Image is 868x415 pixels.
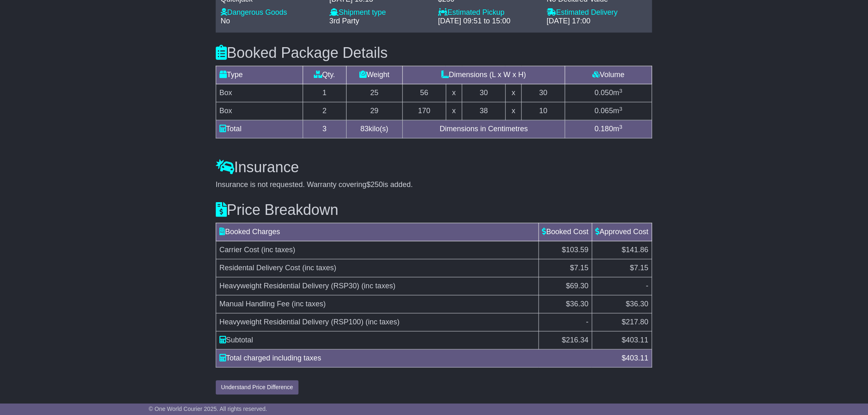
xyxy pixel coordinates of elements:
[522,102,565,120] td: 10
[595,89,613,97] span: 0.050
[626,354,649,362] span: 403.11
[622,318,649,326] span: $217.80
[346,66,402,84] td: Weight
[565,84,652,102] td: m
[619,88,623,94] sup: 3
[216,45,652,61] h3: Booked Package Details
[216,202,652,218] h3: Price Breakdown
[303,84,346,102] td: 1
[216,84,303,102] td: Box
[595,125,613,133] span: 0.180
[619,124,623,130] sup: 3
[539,223,592,241] td: Booked Cost
[595,107,613,115] span: 0.065
[402,102,446,120] td: 170
[462,84,506,102] td: 30
[446,102,462,120] td: x
[219,246,259,254] span: Carrier Cost
[592,331,652,349] td: $
[216,223,539,241] td: Booked Charges
[646,282,649,290] span: -
[630,264,649,272] span: $7.15
[505,102,521,120] td: x
[149,406,267,412] span: © One World Courier 2025. All rights reserved.
[446,84,462,102] td: x
[216,180,652,189] div: Insurance is not requested. Warranty covering is added.
[216,159,652,176] h3: Insurance
[219,300,290,308] span: Manual Handling Fee
[219,282,359,290] span: Heavyweight Residential Delivery (RSP30)
[565,120,652,138] td: m
[586,318,589,326] span: -
[303,102,346,120] td: 2
[219,318,363,326] span: Heavyweight Residential Delivery (RSP100)
[570,264,589,272] span: $7.15
[547,8,647,17] div: Estimated Delivery
[221,8,321,17] div: Dangerous Goods
[329,8,430,17] div: Shipment type
[566,282,589,290] span: $69.30
[402,66,565,84] td: Dimensions (L x W x H)
[216,120,303,138] td: Total
[361,282,395,290] span: (inc taxes)
[346,84,402,102] td: 25
[346,120,402,138] td: kilo(s)
[626,300,649,308] span: $36.30
[261,246,295,254] span: (inc taxes)
[219,264,300,272] span: Residental Delivery Cost
[302,264,336,272] span: (inc taxes)
[367,180,383,189] span: $250
[438,8,539,17] div: Estimated Pickup
[626,336,649,344] span: 403.11
[462,102,506,120] td: 38
[216,331,539,349] td: Subtotal
[361,125,369,133] span: 83
[539,331,592,349] td: $
[303,120,346,138] td: 3
[565,102,652,120] td: m
[216,66,303,84] td: Type
[438,17,539,26] div: [DATE] 09:51 to 15:00
[618,353,653,364] div: $
[402,84,446,102] td: 56
[547,17,647,26] div: [DATE] 17:00
[216,102,303,120] td: Box
[505,84,521,102] td: x
[622,246,649,254] span: $141.86
[221,17,230,25] span: No
[619,106,623,112] sup: 3
[562,246,589,254] span: $103.59
[522,84,565,102] td: 30
[566,300,589,308] span: $36.30
[592,223,652,241] td: Approved Cost
[566,336,589,344] span: 216.34
[402,120,565,138] td: Dimensions in Centimetres
[565,66,652,84] td: Volume
[329,17,359,25] span: 3rd Party
[215,353,618,364] div: Total charged including taxes
[365,318,400,326] span: (inc taxes)
[346,102,402,120] td: 29
[216,380,299,394] button: Understand Price Difference
[303,66,346,84] td: Qty.
[292,300,326,308] span: (inc taxes)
